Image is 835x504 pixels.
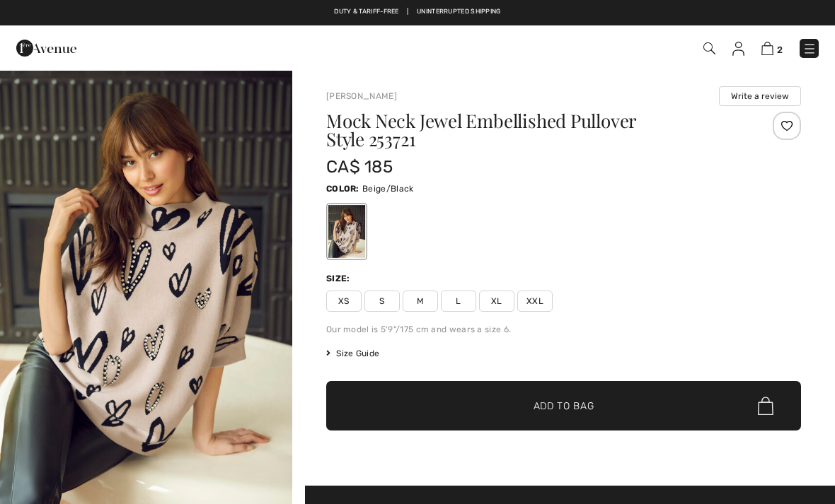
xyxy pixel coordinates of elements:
[441,291,476,312] span: L
[761,42,773,55] img: Shopping Bag
[326,381,801,430] button: Add to Bag
[326,272,353,285] div: Size:
[16,40,76,54] a: 1ère Avenue
[777,45,783,55] span: 2
[328,205,365,258] div: Beige/Black
[326,291,362,312] span: XS
[802,42,817,56] img: Menu
[326,157,393,177] span: CA$ 185
[326,184,359,194] span: Color:
[758,397,773,415] img: Bag.svg
[403,291,438,312] span: M
[517,291,553,312] span: XXL
[534,399,594,414] span: Add to Bag
[362,184,413,194] span: Beige/Black
[16,34,76,62] img: 1ère Avenue
[326,323,801,336] div: Our model is 5'9"/175 cm and wears a size 6.
[761,40,783,57] a: 2
[326,112,722,148] h1: Mock Neck Jewel Embellished Pullover Style 253721
[479,291,514,312] span: XL
[326,347,379,360] span: Size Guide
[364,291,400,312] span: S
[326,91,397,101] a: [PERSON_NAME]
[732,42,744,56] img: My Info
[703,42,715,54] img: Search
[719,86,801,106] button: Write a review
